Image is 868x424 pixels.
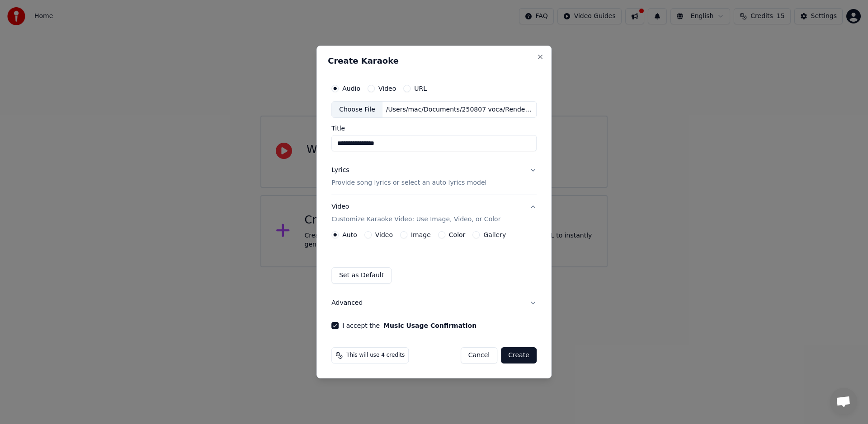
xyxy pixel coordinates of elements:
div: Choose File [332,102,382,118]
p: Customize Karaoke Video: Use Image, Video, or Color [331,215,500,224]
label: I accept the [342,322,476,329]
div: VideoCustomize Karaoke Video: Use Image, Video, or Color [331,231,537,291]
button: VideoCustomize Karaoke Video: Use Image, Video, or Color [331,196,537,232]
div: Lyrics [331,166,349,175]
p: Provide song lyrics or select an auto lyrics model [331,179,486,188]
label: Auto [342,232,357,238]
label: Audio [342,85,360,92]
button: Set as Default [331,267,392,284]
label: Image [411,232,431,238]
button: Advanced [331,291,537,315]
label: Video [378,85,396,92]
label: Color [449,232,466,238]
label: URL [414,85,427,92]
label: Gallery [483,232,506,238]
button: LyricsProvide song lyrics or select an auto lyrics model [331,159,537,195]
div: /Users/mac/Documents/250807 voca/Render/250810 AR master.aif [382,105,536,114]
button: I accept the [383,322,476,329]
label: Title [331,126,537,132]
h2: Create Karaoke [328,57,540,65]
span: This will use 4 credits [346,352,405,359]
label: Video [375,232,393,238]
button: Create [501,347,537,363]
div: Video [331,203,500,224]
button: Cancel [461,347,497,363]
